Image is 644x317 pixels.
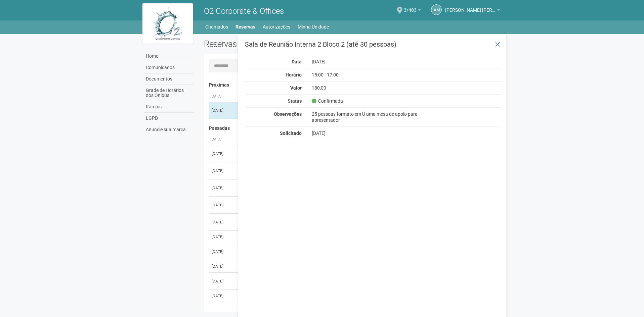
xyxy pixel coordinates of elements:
td: [DATE] [209,273,236,290]
a: LGPD [144,113,194,124]
a: 3/403 [404,8,421,14]
div: 15:00 - 17:00 [307,72,440,78]
h4: Próximas [209,83,497,88]
a: Documentos [144,73,194,85]
td: [DATE] [209,197,236,214]
a: Anuncie sua marca [144,124,194,135]
a: Chamados [205,22,228,32]
td: [DATE] [209,102,236,119]
a: AM [431,4,442,15]
td: Sala de Reunião Interna 1 Bloco 2 (até 30 pessoas) [236,243,430,260]
h4: Passadas [209,126,497,131]
strong: Valor [290,85,302,91]
td: [DATE] [209,214,236,231]
a: Minha Unidade [298,22,329,32]
td: [DATE] [209,243,236,260]
th: Área ou Serviço [236,91,430,102]
a: Home [144,51,194,62]
strong: Status [288,98,302,104]
strong: Data [292,59,302,64]
th: Data [209,91,236,102]
a: Reservas [235,22,255,32]
span: Confirmada [312,98,343,104]
td: Área Coffee Break (Pré-Função) Bloco 2 [236,231,430,243]
span: Anny Marcelle Gonçalves [445,1,496,13]
td: Sala de Reunião Interna 1 Bloco 4 (até 30 pessoas) [236,260,430,273]
th: Data [209,134,236,145]
strong: Observações [274,111,302,117]
td: Sala de Reunião Interna 1 Bloco 2 (até 30 pessoas) [236,273,430,290]
a: Ramais [144,101,194,113]
span: O2 Corporate & Offices [204,6,284,16]
a: Grade de Horários dos Ônibus [144,85,194,101]
td: Sala de Reunião Interna 2 Bloco 2 (até 30 pessoas) [236,145,430,162]
a: Autorizações [263,22,290,32]
td: [DATE] [209,290,236,302]
div: 180,00 [307,85,440,91]
a: [PERSON_NAME] [PERSON_NAME] [445,8,500,14]
strong: Solicitado [280,130,302,136]
div: 25 pessoas formato em U uma mesa de apoio para apresentador [307,111,440,123]
h3: Sala de Reunião Interna 2 Bloco 2 (até 30 pessoas) [245,41,501,48]
td: Sala de Reunião Interna 1 Bloco 2 (até 30 pessoas) [236,290,430,302]
div: [DATE] [307,59,440,65]
strong: Horário [286,72,302,77]
td: [DATE] [209,145,236,162]
td: [DATE] [209,260,236,273]
td: [DATE] [209,179,236,197]
td: Sala de Reunião Interna 2 Bloco 2 (até 30 pessoas) [236,214,430,231]
a: Comunicados [144,62,194,73]
img: logo.jpg [142,3,193,44]
td: Sala de Reunião Interna 1 Bloco 2 (até 30 pessoas) [236,197,430,214]
th: Área ou Serviço [236,134,430,145]
td: [DATE] [209,162,236,179]
h2: Reservas [204,39,348,49]
td: Sala de Reunião Interna 2 Bloco 2 (até 30 pessoas) [236,162,430,179]
td: Sala de Reunião Interna 2 Bloco 2 (até 30 pessoas) [236,102,430,119]
td: Sala de Reunião Interna 1 Bloco 2 (até 30 pessoas) [236,179,430,197]
span: 3/403 [404,1,417,13]
td: [DATE] [209,231,236,243]
div: [DATE] [307,130,440,136]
